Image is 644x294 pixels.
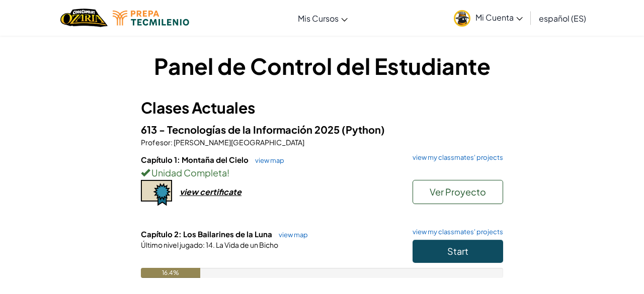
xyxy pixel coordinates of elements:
span: español (ES) [539,13,586,24]
span: Capítulo 2: Los Bailarines de la Luna [141,229,274,239]
span: : [171,138,173,147]
span: : [203,240,205,249]
span: Start [447,245,468,257]
a: Mi Cuenta [449,2,528,34]
img: Home [60,8,107,28]
h1: Panel de Control del Estudiante [141,50,503,81]
button: Start [413,240,503,263]
a: Mis Cursos [293,5,353,32]
span: Profesor [141,138,171,147]
span: Unidad Completa [150,167,227,178]
span: Capítulo 1: Montaña del Cielo [141,155,250,164]
a: español (ES) [534,5,591,32]
img: avatar [454,10,470,27]
h3: Clases Actuales [141,96,503,119]
img: certificate-icon.png [141,180,172,206]
span: Mi Cuenta [475,12,523,23]
span: [PERSON_NAME][GEOGRAPHIC_DATA] [173,138,304,147]
span: Ver Proyecto [430,186,486,198]
span: Último nivel jugado [141,240,203,249]
a: view my classmates' projects [408,154,503,161]
div: 16.4% [141,268,200,278]
a: view map [250,156,284,164]
div: view certificate [180,186,242,197]
span: La Vida de un Bicho [215,240,278,249]
a: view certificate [141,186,242,197]
a: view map [274,231,308,239]
img: Tecmilenio logo [113,11,189,26]
span: 14. [205,240,215,249]
a: Ozaria by CodeCombat logo [60,8,107,28]
a: view my classmates' projects [408,229,503,235]
span: ! [227,167,229,178]
span: Mis Cursos [298,13,339,24]
span: (Python) [342,123,385,136]
button: Ver Proyecto [413,180,503,204]
span: 613 - Tecnologías de la Información 2025 [141,123,342,136]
